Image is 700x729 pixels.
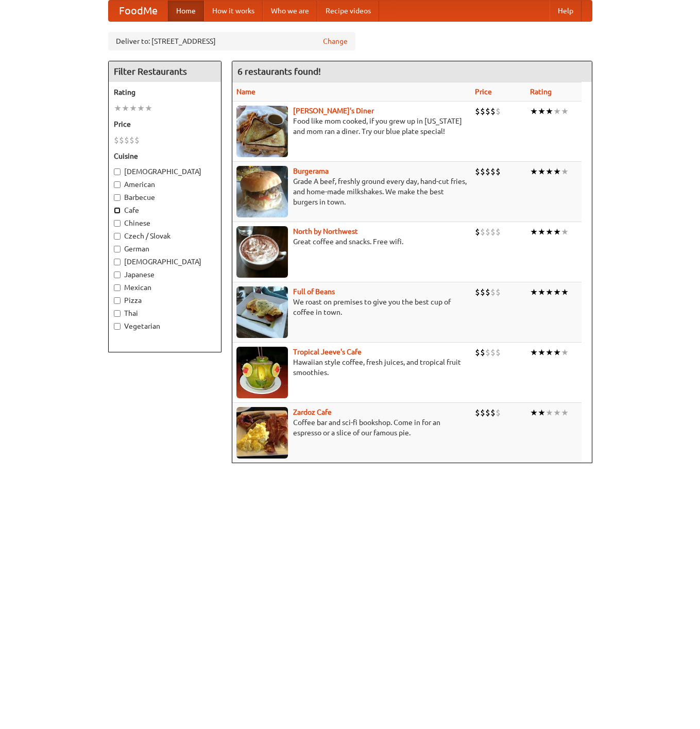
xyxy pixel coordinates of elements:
[293,167,329,175] a: Burgerama
[114,103,122,114] li: ★
[530,106,538,117] li: ★
[485,106,490,117] li: $
[496,106,501,117] li: $
[236,407,288,459] img: zardoz.jpg
[134,134,140,146] li: $
[545,106,553,117] li: ★
[538,226,545,238] li: ★
[490,166,496,177] li: $
[114,205,216,215] label: Cafe
[561,226,569,238] li: ★
[293,287,335,296] a: Full of Beans
[236,357,467,378] p: Hawaiian style coffee, fresh juices, and tropical fruit smoothies.
[530,286,538,298] li: ★
[114,168,121,175] input: [DEMOGRAPHIC_DATA]
[119,134,124,146] li: $
[485,286,490,298] li: $
[114,87,216,97] h5: Rating
[293,408,332,416] a: Zardoz Cafe
[114,181,121,188] input: American
[496,226,501,238] li: $
[114,284,121,291] input: Mexican
[114,295,216,306] label: Pizza
[485,347,490,358] li: $
[550,1,582,21] a: Help
[545,166,553,177] li: ★
[114,259,121,265] input: [DEMOGRAPHIC_DATA]
[490,347,496,358] li: $
[114,192,216,202] label: Barbecue
[293,107,374,115] a: [PERSON_NAME]'s Diner
[545,347,553,358] li: ★
[114,218,216,228] label: Chinese
[561,347,569,358] li: ★
[236,236,467,247] p: Great coffee and snacks. Free wifi.
[485,226,490,238] li: $
[114,231,216,241] label: Czech / Slovak
[124,134,129,146] li: $
[114,151,216,161] h5: Cuisine
[496,286,501,298] li: $
[236,286,288,338] img: beans.jpg
[114,297,121,304] input: Pizza
[145,103,152,114] li: ★
[480,226,485,238] li: $
[114,179,216,190] label: American
[553,106,561,117] li: ★
[475,106,480,117] li: $
[475,226,480,238] li: $
[317,1,379,21] a: Recipe videos
[114,269,216,280] label: Japanese
[293,348,362,356] a: Tropical Jeeve's Cafe
[475,88,492,96] a: Price
[538,347,545,358] li: ★
[538,106,545,117] li: ★
[236,166,288,217] img: burgerama.jpg
[553,407,561,418] li: ★
[236,88,255,96] a: Name
[490,226,496,238] li: $
[530,166,538,177] li: ★
[236,297,467,317] p: We roast on premises to give you the best cup of coffee in town.
[114,282,216,293] label: Mexican
[114,257,216,267] label: [DEMOGRAPHIC_DATA]
[114,207,121,214] input: Cafe
[114,244,216,254] label: German
[114,272,121,278] input: Japanese
[236,106,288,157] img: sallys.jpg
[553,347,561,358] li: ★
[129,134,134,146] li: $
[137,103,145,114] li: ★
[114,233,121,240] input: Czech / Slovak
[114,321,216,331] label: Vegetarian
[114,220,121,227] input: Chinese
[496,347,501,358] li: $
[475,166,480,177] li: $
[553,226,561,238] li: ★
[114,310,121,317] input: Thai
[538,286,545,298] li: ★
[545,407,553,418] li: ★
[108,32,355,50] div: Deliver to: [STREET_ADDRESS]
[129,103,137,114] li: ★
[485,166,490,177] li: $
[475,286,480,298] li: $
[480,347,485,358] li: $
[236,226,288,278] img: north.jpg
[475,407,480,418] li: $
[538,407,545,418] li: ★
[293,227,358,235] a: North by Northwest
[496,407,501,418] li: $
[480,166,485,177] li: $
[530,226,538,238] li: ★
[263,1,317,21] a: Who we are
[496,166,501,177] li: $
[323,36,348,46] a: Change
[114,246,121,252] input: German
[553,286,561,298] li: ★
